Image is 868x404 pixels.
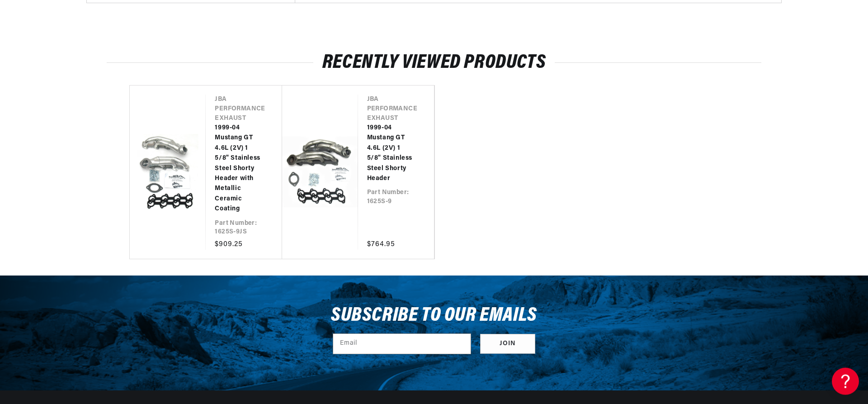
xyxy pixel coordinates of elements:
[480,334,535,354] button: Subscribe
[215,123,264,214] a: 1999-04 Mustang GT 4.6L (2V) 1 5/8" Stainless Steel Shorty Header with Metallic Ceramic Coating
[333,334,471,354] input: Email
[129,85,739,259] ul: Slider
[331,307,537,324] h3: Subscribe to our emails
[107,54,761,71] h2: RECENTLY VIEWED PRODUCTS
[367,123,416,184] a: 1999-04 Mustang GT 4.6L (2V) 1 5/8" Stainless Steel Shorty Header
